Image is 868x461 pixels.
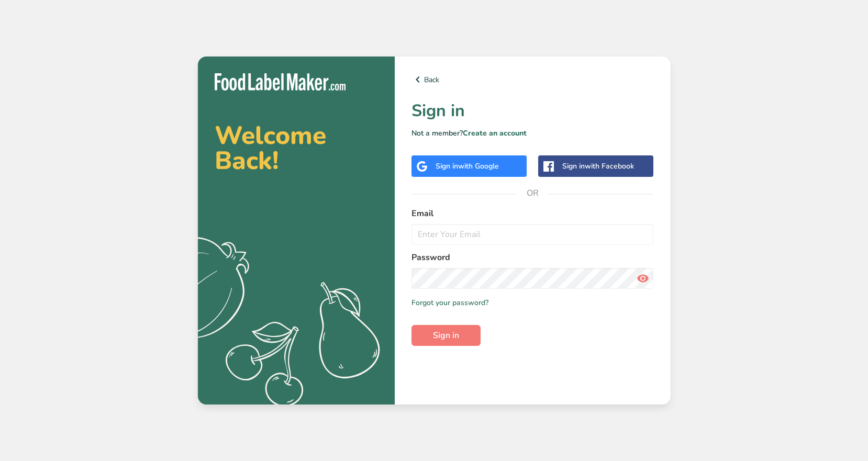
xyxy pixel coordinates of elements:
[215,73,346,91] img: Food Label Maker
[411,224,654,245] input: Enter Your Email
[458,161,499,171] span: with Google
[411,325,481,346] button: Sign in
[411,73,654,86] a: Back
[411,128,654,139] p: Not a member?
[517,177,548,209] span: OR
[436,161,499,172] div: Sign in
[411,207,654,220] label: Email
[411,297,488,308] a: Forgot your password?
[463,128,527,138] a: Create an account
[411,98,654,123] h1: Sign in
[411,251,654,264] label: Password
[585,161,634,171] span: with Facebook
[433,329,459,342] span: Sign in
[562,161,634,172] div: Sign in
[215,123,378,173] h2: Welcome Back!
